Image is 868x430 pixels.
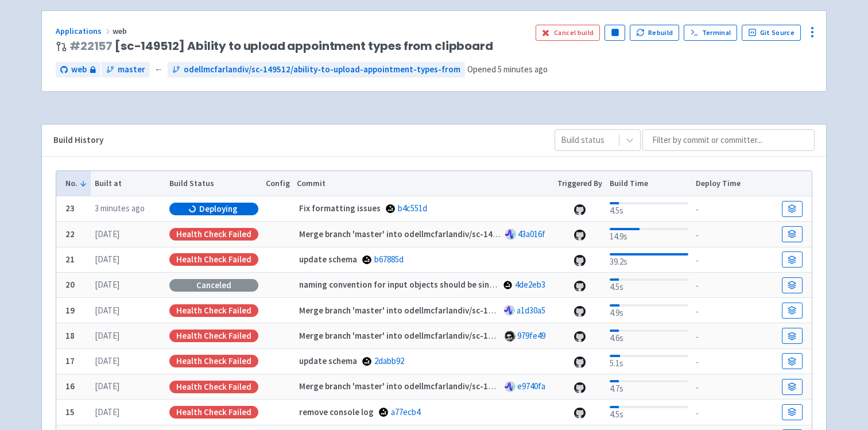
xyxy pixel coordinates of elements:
[169,355,258,367] div: Health check failed
[91,171,165,196] th: Built at
[742,25,801,41] a: Git Source
[65,305,75,316] b: 19
[169,381,258,393] div: Health check failed
[95,254,119,265] time: [DATE]
[299,381,681,392] strong: Merge branch 'master' into odellmcfarlandiv/sc-149512/ability-to-upload-appointment-types-from
[782,353,803,369] a: Build Details
[604,25,625,41] button: Pause
[696,303,774,319] div: -
[684,25,737,41] a: Terminal
[95,228,119,239] time: [DATE]
[95,279,119,290] time: [DATE]
[536,25,600,41] button: Cancel build
[299,254,357,265] strong: update schema
[610,251,688,269] div: 39.2s
[95,355,119,366] time: [DATE]
[782,226,803,242] a: Build Details
[113,26,129,36] span: web
[696,405,774,420] div: -
[610,302,688,320] div: 4.9s
[65,279,75,290] b: 20
[782,251,803,268] a: Build Details
[696,328,774,344] div: -
[299,330,681,341] strong: Merge branch 'master' into odellmcfarlandiv/sc-149512/ability-to-upload-appointment-types-from
[610,404,688,421] div: 4.5s
[517,330,545,341] a: 979fe49
[782,404,803,420] a: Build Details
[293,171,554,196] th: Commit
[610,327,688,345] div: 4.6s
[165,171,262,196] th: Build Status
[630,25,679,41] button: Rebuild
[782,277,803,293] a: Build Details
[71,63,87,76] span: web
[299,228,681,239] strong: Merge branch 'master' into odellmcfarlandiv/sc-149512/ability-to-upload-appointment-types-from
[184,63,460,76] span: odellmcfarlandiv/sc-149512/ability-to-upload-appointment-types-from
[65,254,75,265] b: 21
[169,253,258,266] div: Health check failed
[69,38,113,54] a: #22157
[168,62,465,78] a: odellmcfarlandiv/sc-149512/ability-to-upload-appointment-types-from
[467,64,548,75] span: Opened
[696,354,774,369] div: -
[53,134,536,147] div: Build History
[692,171,778,196] th: Deploy Time
[299,305,681,316] strong: Merge branch 'master' into odellmcfarlandiv/sc-149512/ability-to-upload-appointment-types-from
[95,305,119,316] time: [DATE]
[95,406,119,417] time: [DATE]
[517,381,545,392] a: e9740fa
[95,330,119,341] time: [DATE]
[262,171,293,196] th: Config
[398,203,427,214] a: b4c551d
[782,303,803,319] a: Build Details
[782,328,803,344] a: Build Details
[642,129,815,151] input: Filter by commit or committer...
[65,330,75,341] b: 18
[299,355,357,366] strong: update schema
[610,352,688,370] div: 5.1s
[498,64,548,75] time: 5 minutes ago
[606,171,692,196] th: Build Time
[169,330,258,342] div: Health check failed
[554,171,606,196] th: Triggered By
[118,63,145,76] span: master
[169,279,258,292] div: Canceled
[782,379,803,395] a: Build Details
[517,305,545,316] a: a1d30a5
[65,177,87,189] button: No.
[610,226,688,243] div: 14.9s
[199,203,238,215] span: Deploying
[299,203,381,214] strong: Fix formatting issues
[610,276,688,294] div: 4.5s
[299,279,509,290] strong: naming convention for input objects should be singular
[374,355,404,366] a: 2dabb92
[515,279,545,290] a: 4de2eb3
[56,62,100,78] a: web
[95,381,119,392] time: [DATE]
[610,378,688,396] div: 4.7s
[169,304,258,317] div: Health check failed
[374,254,404,265] a: b67885d
[696,252,774,268] div: -
[391,406,420,417] a: a77ecb4
[696,201,774,216] div: -
[782,201,803,217] a: Build Details
[56,26,113,36] a: Applications
[518,228,545,239] a: 43a016f
[65,381,75,392] b: 16
[169,406,258,419] div: Health check failed
[65,228,75,239] b: 22
[95,203,145,214] time: 3 minutes ago
[65,203,75,214] b: 23
[65,406,75,417] b: 15
[696,379,774,394] div: -
[69,40,493,53] span: [sc-149512] Ability to upload appointment types from clipboard
[65,355,75,366] b: 17
[154,63,163,76] span: ←
[696,227,774,242] div: -
[299,406,374,417] strong: remove console log
[102,62,150,78] a: master
[696,277,774,293] div: -
[610,200,688,218] div: 4.5s
[169,228,258,241] div: Health check failed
